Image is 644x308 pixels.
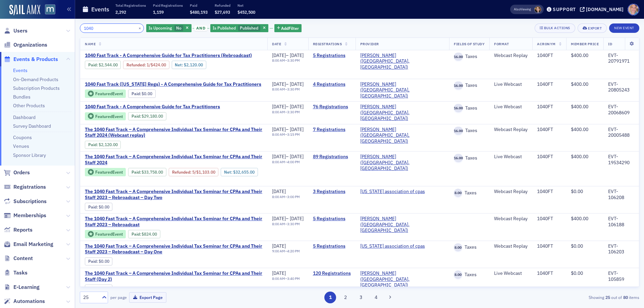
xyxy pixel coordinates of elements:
div: Paid: 88 - $3375800 [128,168,166,176]
div: Refunded: 88 - $3375800 [169,168,218,176]
button: Bulk Actions [535,23,575,33]
span: $2,544.00 [99,62,118,67]
a: 120 Registrations [313,270,351,276]
span: Content [13,255,33,262]
span: 16.00 [454,53,463,61]
time: 8:00 AM [272,58,285,63]
div: Showing out of items [458,294,639,300]
div: – [272,195,300,199]
button: [DOMAIN_NAME] [580,7,626,12]
button: 3 [355,292,367,303]
div: EVT-20068609 [608,104,634,116]
a: Email Marketing [4,241,53,248]
div: – [272,222,304,226]
a: [PERSON_NAME] ([GEOGRAPHIC_DATA], [GEOGRAPHIC_DATA]) [360,216,445,234]
a: Venues [13,143,29,149]
span: Werner-Rocca (Flourtown, PA) [360,104,445,122]
span: 16.00 [454,154,463,162]
h1: Events [91,5,109,13]
span: Tasks [13,269,28,276]
span: [DATE] [272,215,286,222]
span: $452,500 [237,9,255,15]
span: maryland association of cpas [360,189,425,195]
span: $27,693 [215,9,230,15]
span: [DATE] [272,126,286,132]
span: $400.00 [571,215,588,222]
a: [US_STATE] association of cpas [360,189,425,195]
span: Acronym [537,42,556,46]
div: Paid: 5 - $82400 [128,230,160,238]
a: Users [4,27,28,35]
a: Paid [131,91,140,96]
div: Net: $3265500 [221,168,258,176]
a: Events [13,67,28,73]
label: per page [110,294,127,300]
span: The 1040 Fast Track – A Comprehensive Individual Tax Seminar for CPAs and Their Staff 2024 [85,154,263,166]
a: Paid [131,232,140,237]
span: $400.00 [571,81,588,87]
span: The 1040 Fast Track – A Comprehensive Individual Tax Seminar for CPAs and Their Staff 2024 (Webca... [85,127,263,138]
span: Taxes [462,190,477,196]
span: Is Upcoming [149,25,172,30]
span: 1,159 [153,9,164,15]
span: Email Marketing [13,241,53,248]
div: [DOMAIN_NAME] [586,6,624,12]
span: $0.00 [142,91,152,96]
a: Coupons [13,134,32,140]
div: Webcast Replay [494,53,528,59]
p: Paid [190,3,208,8]
span: : [88,62,99,67]
div: – [272,53,304,59]
a: [PERSON_NAME] ([GEOGRAPHIC_DATA], [GEOGRAPHIC_DATA]) [360,104,445,122]
a: Memberships [4,212,46,219]
a: Paid [131,114,140,119]
a: [PERSON_NAME] ([GEOGRAPHIC_DATA], [GEOGRAPHIC_DATA]) [360,81,445,99]
div: Paid: 98 - $2918000 [128,112,166,120]
a: Content [4,255,33,262]
a: 89 Registrations [313,154,351,160]
button: 1 [324,292,336,303]
p: Paid Registrations [153,3,183,8]
span: $824.00 [142,232,157,237]
span: Date [272,42,281,46]
span: Subscriptions [13,198,47,205]
div: – [272,87,304,91]
span: $424.00 [151,62,166,67]
span: Provider [360,42,379,46]
div: EVT-106208 [608,189,634,200]
span: Net : [224,170,233,175]
span: : [131,170,142,175]
span: Profile [628,4,639,15]
img: SailAMX [45,4,55,15]
div: 1040FT [537,270,561,276]
a: Subscription Products [13,85,60,91]
span: $1,103.00 [196,170,215,175]
span: ID [608,42,612,46]
div: EVT-19534290 [608,154,634,166]
a: [PERSON_NAME] ([GEOGRAPHIC_DATA], [GEOGRAPHIC_DATA]) [360,53,445,70]
span: $0.00 [571,188,583,194]
button: Export Page [129,292,166,303]
div: Webcast Replay [494,216,528,222]
div: 1040FT [537,127,561,133]
span: [DATE] [290,104,304,110]
button: AddFilter [274,24,302,33]
div: Refunded: 6 - $254400 [123,61,169,69]
a: SailAMX [9,5,40,15]
a: Organizations [4,41,47,49]
button: Export [578,23,607,33]
span: : [131,91,142,96]
span: [DATE] [272,243,286,249]
div: 1040FT [537,189,561,195]
span: [DATE] [290,153,304,160]
span: $400.00 [571,52,588,58]
time: 3:30 PM [287,222,300,226]
span: $400.00 [571,104,588,110]
a: [US_STATE] association of cpas [360,243,425,249]
a: [PERSON_NAME] ([GEOGRAPHIC_DATA], [GEOGRAPHIC_DATA]) [360,154,445,172]
a: The 1040 Fast Track – A Comprehensive Individual Tax Seminar for CPAs and Their Staff 2023 – Rebr... [85,216,263,228]
span: E-Learning [13,284,40,291]
button: 4 [370,292,382,303]
a: Paid [131,170,140,175]
a: E-Learning [4,284,40,291]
